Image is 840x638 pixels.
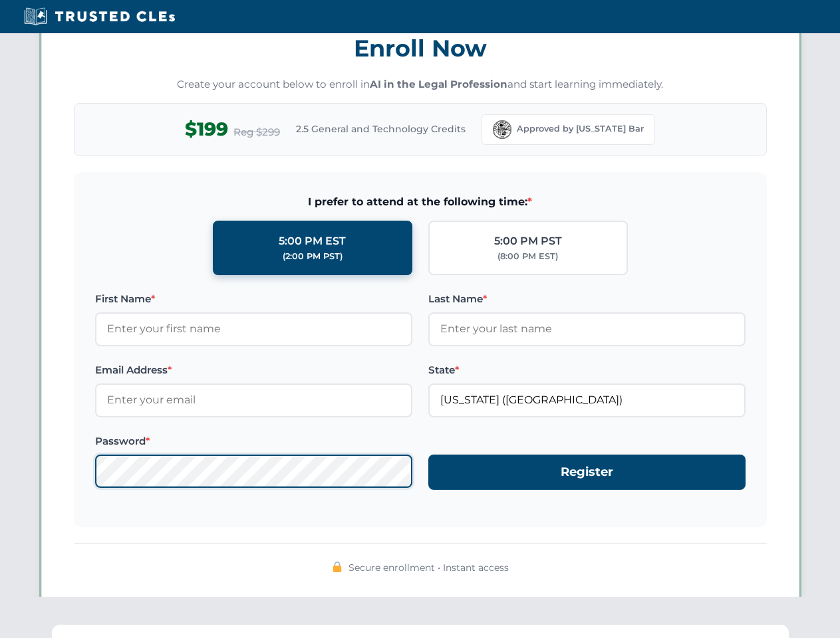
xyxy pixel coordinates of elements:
[494,233,562,250] div: 5:00 PM PST
[95,362,412,378] label: Email Address
[370,78,507,90] strong: AI in the Legal Profession
[283,250,343,263] div: (2:00 PM PST)
[95,193,746,211] span: I prefer to attend at the following time:
[20,7,179,27] img: Trusted CLEs
[74,27,767,69] h3: Enroll Now
[332,562,343,572] img: 🔒
[95,291,412,307] label: First Name
[428,362,746,378] label: State
[95,433,412,449] label: Password
[428,312,746,346] input: Enter your last name
[428,291,746,307] label: Last Name
[296,122,466,136] span: 2.5 General and Technology Credits
[428,455,746,490] button: Register
[493,120,511,139] img: Florida Bar
[517,122,644,136] span: Approved by [US_STATE] Bar
[279,233,346,250] div: 5:00 PM EST
[349,560,509,575] span: Secure enrollment • Instant access
[95,312,412,346] input: Enter your first name
[74,77,767,92] p: Create your account below to enroll in and start learning immediately.
[95,383,412,417] input: Enter your email
[497,250,558,263] div: (8:00 PM EST)
[428,383,746,417] input: Florida (FL)
[233,124,280,140] span: Reg $299
[185,114,228,144] span: $199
